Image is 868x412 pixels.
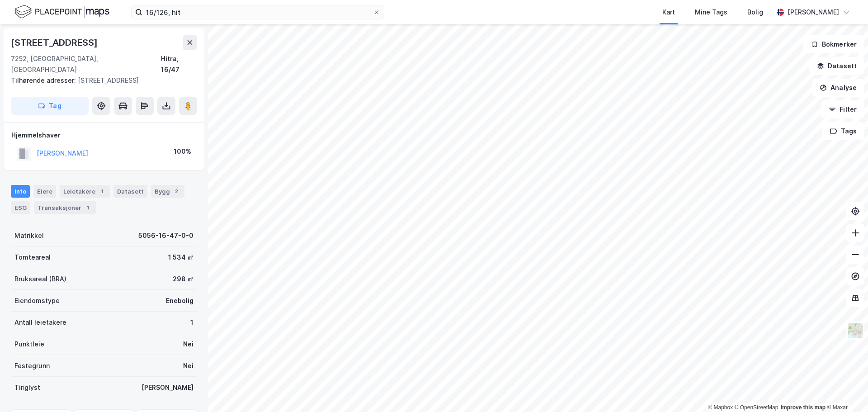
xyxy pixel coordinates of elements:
div: Bolig [747,7,763,18]
div: 298 ㎡ [173,274,193,284]
div: 2 [172,187,181,196]
img: Z [847,322,864,339]
div: Eiendomstype [14,295,60,306]
button: Analyse [812,79,864,97]
div: Festegrunn [14,360,50,371]
div: [PERSON_NAME] [142,382,193,393]
button: Tag [11,97,89,115]
div: [STREET_ADDRESS] [11,35,99,50]
span: Tilhørende adresser: [11,76,78,84]
div: Kontrollprogram for chat [823,369,868,412]
a: Improve this map [781,404,826,411]
input: Søk på adresse, matrikkel, gårdeiere, leietakere eller personer [142,5,373,19]
div: Kart [662,7,675,18]
div: 100% [174,146,191,157]
div: ESG [11,201,30,214]
div: Hitra, 16/47 [161,53,197,75]
div: Leietakere [60,185,110,198]
a: Mapbox [708,404,733,411]
div: 1 [97,187,106,196]
button: Filter [821,100,864,118]
div: Mine Tags [695,7,727,18]
div: Enebolig [166,295,193,306]
img: logo.f888ab2527a4732fd821a326f86c7f29.svg [14,4,109,20]
div: Tinglyst [14,382,40,393]
div: [STREET_ADDRESS] [11,75,190,86]
div: Bygg [151,185,184,198]
div: Eiere [33,185,56,198]
div: 1 [83,203,92,212]
div: [PERSON_NAME] [788,7,839,18]
div: Punktleie [14,339,44,350]
iframe: Chat Widget [823,369,868,412]
div: Matrikkel [14,230,44,241]
div: Nei [183,339,193,350]
button: Bokmerker [803,35,864,53]
div: Tomteareal [14,252,51,263]
div: Datasett [113,185,147,198]
button: Datasett [809,57,864,75]
div: Info [11,185,30,198]
div: 7252, [GEOGRAPHIC_DATA], [GEOGRAPHIC_DATA] [11,53,161,75]
div: 5056-16-47-0-0 [138,230,193,241]
div: Hjemmelshaver [11,130,197,141]
div: Antall leietakere [14,317,66,328]
div: Nei [183,360,193,371]
div: Transaksjoner [34,201,96,214]
div: 1 [190,317,193,328]
button: Tags [822,122,864,140]
a: OpenStreetMap [735,404,778,411]
div: Bruksareal (BRA) [14,274,66,284]
div: 1 534 ㎡ [168,252,193,263]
